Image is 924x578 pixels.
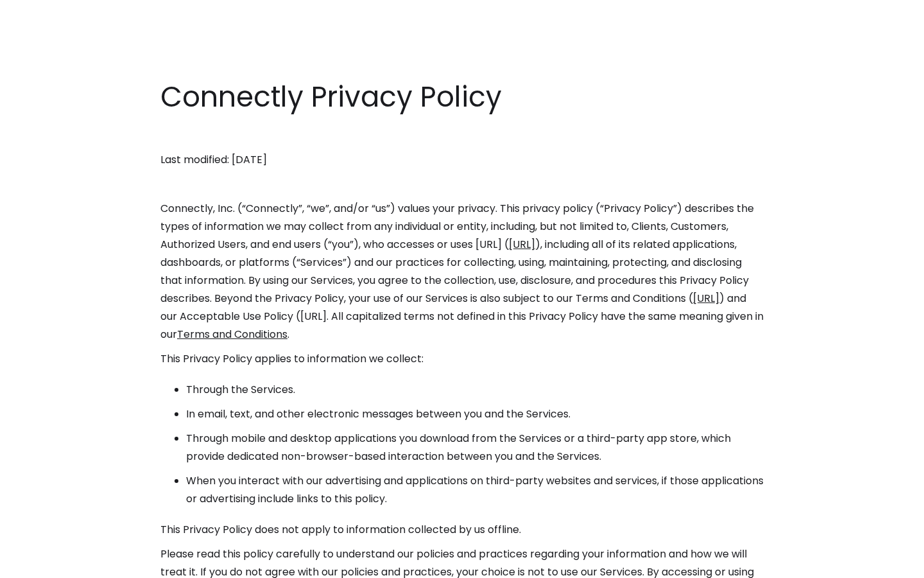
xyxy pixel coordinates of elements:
[26,556,77,574] ul: Language list
[160,175,764,193] p: ‍
[160,521,764,539] p: This Privacy Policy does not apply to information collected by us offline.
[160,350,764,368] p: This Privacy Policy applies to information we collect:
[160,151,764,169] p: Last modified: [DATE]
[186,405,764,423] li: In email, text, and other electronic messages between you and the Services.
[160,200,764,344] p: Connectly, Inc. (“Connectly”, “we”, and/or “us”) values your privacy. This privacy policy (“Priva...
[177,327,287,342] a: Terms and Conditions
[160,77,764,117] h1: Connectly Privacy Policy
[13,554,77,574] aside: Language selected: English
[509,237,535,252] a: [URL]
[186,430,764,466] li: Through mobile and desktop applications you download from the Services or a third-party app store...
[186,472,764,508] li: When you interact with our advertising and applications on third-party websites and services, if ...
[160,127,764,144] p: ‍
[693,291,719,306] a: [URL]
[186,381,764,399] li: Through the Services.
